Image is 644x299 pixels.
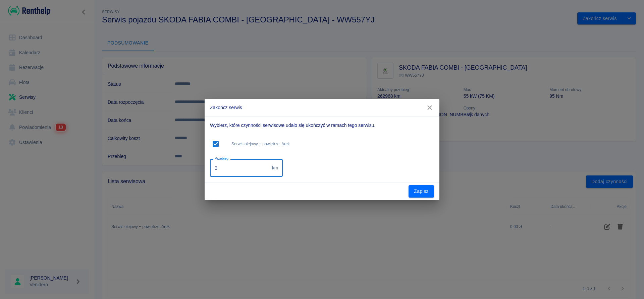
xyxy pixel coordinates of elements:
[210,134,434,154] div: Serwis olejowy + powietrze. Arek
[205,99,439,116] h2: Zakończ serwis
[215,156,228,161] label: Przebieg
[272,164,278,171] p: km
[210,122,434,129] p: Wybierz, które czynności serwisowe udało się ukończyć w ramach tego serwisu.
[231,141,431,147] span: Serwis olejowy + powietrze. Arek
[409,185,434,198] button: Zapisz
